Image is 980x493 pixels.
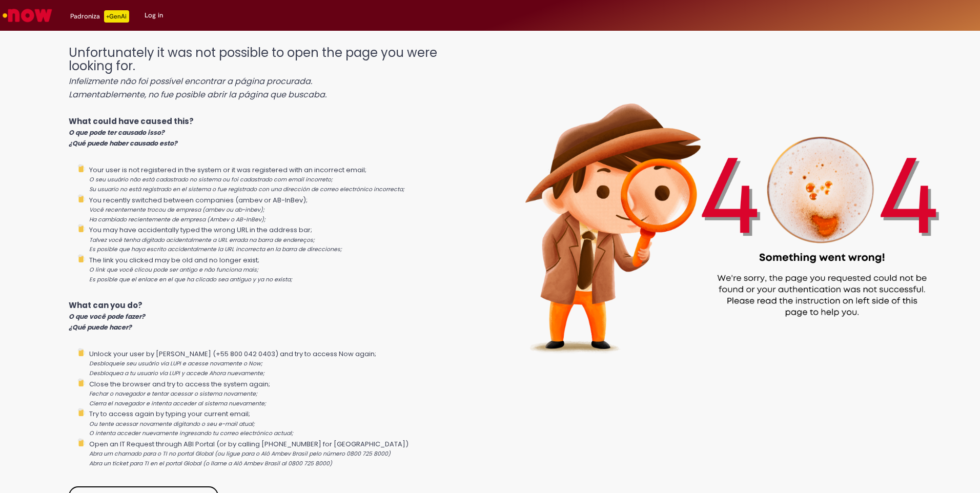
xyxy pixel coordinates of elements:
li: Close the browser and try to access the system again; [89,378,479,408]
li: Open an IT Request through ABI Portal (or by calling [PHONE_NUMBER] for [GEOGRAPHIC_DATA]) [89,438,479,468]
i: Você recentemente trocou de empresa (ambev ou ab-inbev); [89,206,264,214]
i: O intenta acceder nuevamente ingresando tu correo electrónico actual; [89,429,293,437]
i: Abra um chamado para o TI no portal Global (ou ligue para o Alô Ambev Brasil pelo número 0800 725... [89,450,391,458]
i: Cierra el navegador e intenta acceder al sistema nuevamente; [89,400,266,407]
i: Es posible que haya escrito accidentalmente la URL incorrecta en la barra de direcciones; [89,245,342,253]
p: +GenAi [104,10,129,23]
img: 404_ambev_new.png [479,36,980,385]
li: Unlock your user by [PERSON_NAME] (+55 800 042 0403) and try to access Now again; [89,348,479,378]
i: Es posible que el enlace en el que ha clicado sea antiguo y ya no exista; [89,276,292,283]
i: Talvez você tenha digitado acidentalmente a URL errada na barra de endereços; [89,236,315,244]
li: Try to access again by typing your current email; [89,408,479,438]
i: O link que você clicou pode ser antigo e não funciona mais; [89,266,258,274]
p: What can you do? [69,300,479,333]
i: Lamentablemente, no fue posible abrir la página que buscaba. [69,89,326,100]
li: You recently switched between companies (ambev or AB-InBev); [89,194,479,224]
i: Infelizmente não foi possível encontrar a página procurada. [69,75,312,87]
li: Your user is not registered in the system or it was registered with an incorrect email; [89,164,479,194]
i: Ou tente acessar novamente digitando o seu e-mail atual; [89,420,255,428]
img: ServiceNow [1,5,54,26]
i: ¿Qué puede hacer? [69,323,132,332]
i: ¿Qué puede haber causado esto? [69,139,177,148]
i: O que pode ter causado isso? [69,128,165,137]
i: Fechar o navegador e tentar acessar o sistema novamente; [89,390,257,398]
p: What could have caused this? [69,116,479,149]
i: Ha cambiado recientemente de empresa (Ambev o AB-InBev); [89,216,266,223]
li: You may have accidentally typed the wrong URL in the address bar; [89,224,479,254]
h1: Unfortunately it was not possible to open the page you were looking for. [69,46,479,100]
i: Desbloquea a tu usuario vía LUPI y accede Ahora nuevamente; [89,369,264,377]
i: Su usuario no está registrado en el sistema o fue registrado con una dirección de correo electrón... [89,186,404,193]
i: O seu usuário não está cadastrado no sistema ou foi cadastrado com email incorreto; [89,176,333,183]
i: O que você pode fazer? [69,312,145,321]
li: The link you clicked may be old and no longer exist; [89,254,479,284]
div: Padroniza [70,10,129,23]
i: Abra un ticket para TI en el portal Global (o llame a Alô Ambev Brasil al 0800 725 8000) [89,460,332,467]
i: Desbloqueie seu usuário via LUPI e acesse novamente o Now; [89,360,262,367]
